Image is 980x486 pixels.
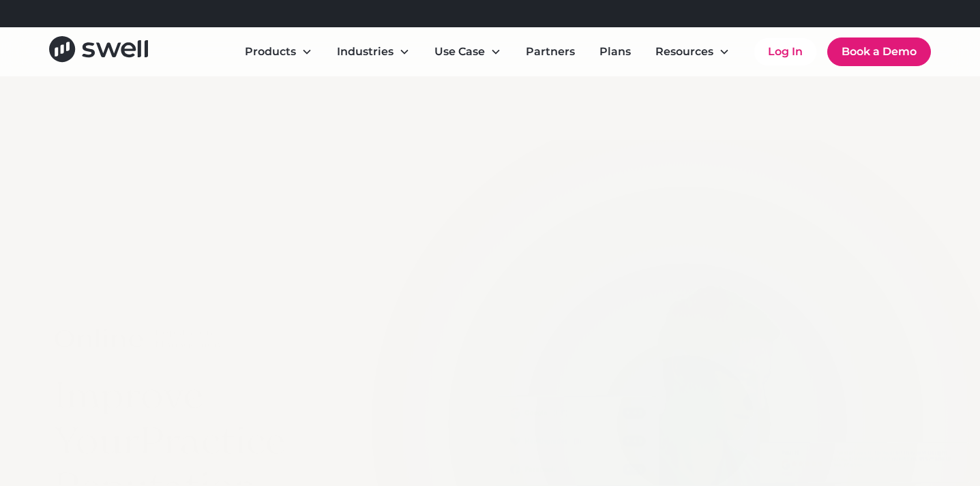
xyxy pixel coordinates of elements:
a: Log In [754,38,816,65]
a: Partners [515,38,586,65]
div: Industries [337,44,394,60]
a: Book a Demo [827,37,931,66]
div: Use Case [424,38,512,65]
div: Products [234,38,323,65]
div: Use Case [434,44,485,60]
div: Resources [655,44,713,60]
a: Plans [589,38,642,65]
a: home [49,36,148,67]
div: Industries [326,38,421,65]
div: Products [245,44,296,60]
div: Resources [644,38,741,65]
